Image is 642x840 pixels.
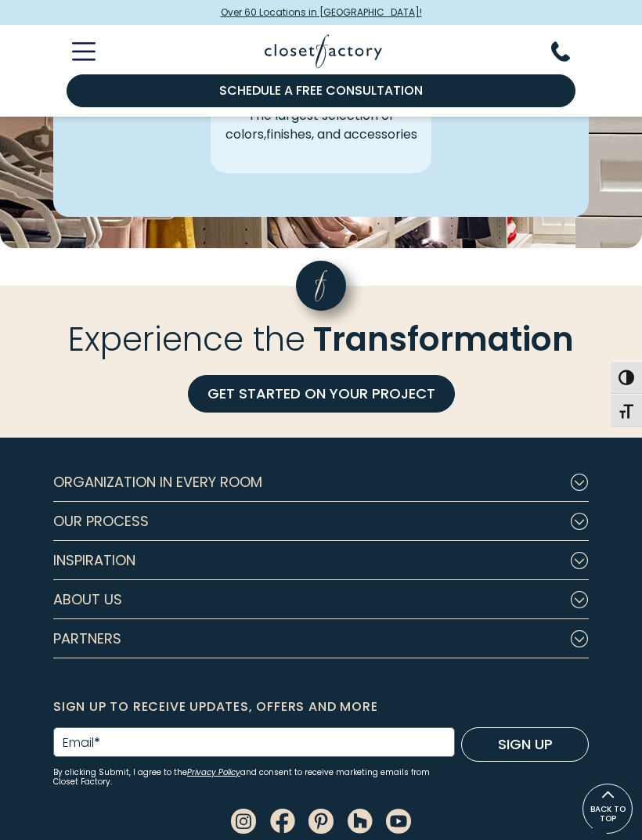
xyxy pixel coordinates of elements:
h6: Sign Up to Receive Updates, Offers and More [53,696,589,718]
span: Partners [53,619,121,658]
a: Houzz [348,811,373,829]
a: Facebook [270,811,295,829]
button: Toggle High Contrast [611,361,642,394]
a: Privacy Policy [187,766,240,778]
span: Transformation [313,315,574,362]
a: BACK TO TOP [582,784,633,834]
p: The largest selection of colors, finishes, and accessories [223,106,419,144]
span: BACK TO TOP [583,805,632,824]
span: About Us [53,580,122,619]
button: Footer Subnav Button - Partners [53,619,589,658]
button: Footer Subnav Button - Our Process [53,502,589,541]
span: Experience the [68,315,305,362]
span: Over 60 Locations in [GEOGRAPHIC_DATA]! [221,5,422,20]
a: Schedule a Free Consultation [67,74,575,107]
span: Inspiration [53,541,135,580]
button: Sign Up [461,727,589,762]
small: By clicking Submit, I agree to the and consent to receive marketing emails from Closet Factory. [53,768,455,787]
a: Pinterest [308,811,334,829]
a: Instagram [231,811,256,829]
button: Phone Number [551,41,589,62]
a: Youtube [386,811,411,829]
button: Toggle Font size [611,394,642,427]
button: Footer Subnav Button - Inspiration [53,541,589,580]
label: Email [63,737,100,749]
button: Footer Subnav Button - Organization in Every Room [53,463,589,502]
button: Footer Subnav Button - About Us [53,580,589,619]
span: Organization in Every Room [53,463,262,502]
span: Our Process [53,502,149,541]
img: Closet Factory Logo [265,34,382,68]
button: Toggle Mobile Menu [53,42,96,61]
a: GET STARTED ON YOUR PROJECT [188,375,455,413]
